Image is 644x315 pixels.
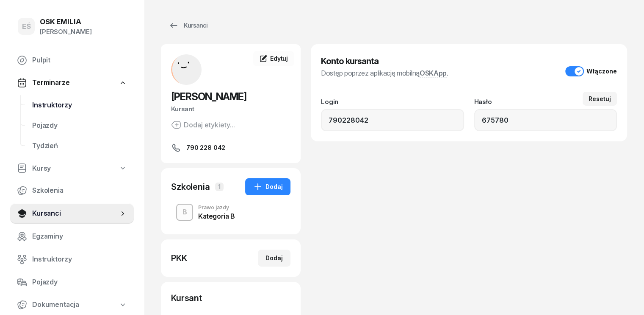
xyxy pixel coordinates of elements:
[32,277,127,288] span: Pojazdy
[32,208,119,219] span: Kursanci
[265,253,283,263] div: Dodaj
[40,18,92,25] div: OSK EMILIA
[171,90,246,103] span: [PERSON_NAME]
[10,226,134,247] a: Egzaminy
[171,252,187,264] div: PKK
[32,100,127,111] span: Instruktorzy
[10,295,134,315] a: Dokumentacja
[10,203,134,224] a: Kursanci
[171,200,290,224] button: BPrawo jazdyKategoria B
[32,231,127,242] span: Egzaminy
[32,185,127,196] span: Szkolenia
[32,120,127,131] span: Pojazdy
[589,95,611,102] div: Resetuj
[179,205,191,219] div: B
[10,180,134,201] a: Szkolenia
[171,143,290,153] a: 790 228 042
[171,292,290,304] div: Kursant
[32,141,127,152] span: Tydzień
[565,66,617,76] button: Włączone
[420,69,447,78] a: OSKApp
[10,272,134,292] a: Pojazdy
[32,299,79,310] span: Dokumentacja
[22,23,31,30] span: EŚ
[270,55,288,62] span: Edytuj
[10,249,134,270] a: Instruktorzy
[321,54,448,68] h3: Konto kursanta
[10,73,134,93] a: Terminarze
[171,104,290,115] div: Kursant
[25,136,134,156] a: Tydzień
[583,92,617,106] button: Resetuj
[25,95,134,115] a: Instruktorzy
[245,178,290,195] button: Dodaj
[32,163,51,174] span: Kursy
[25,115,134,136] a: Pojazdy
[32,55,127,66] span: Pulpit
[161,17,215,34] a: Kursanci
[198,205,235,210] div: Prawo jazdy
[253,182,283,192] div: Dodaj
[186,143,225,153] span: 790 228 042
[171,181,210,193] div: Szkolenia
[253,51,294,66] a: Edytuj
[198,213,235,219] div: Kategoria B
[321,68,448,78] div: Dostęp poprzez aplikację mobilną .
[32,77,69,88] span: Terminarze
[215,183,224,191] span: 1
[258,250,290,267] button: Dodaj
[10,50,134,70] a: Pulpit
[171,120,235,130] button: Dodaj etykiety...
[40,26,92,37] div: [PERSON_NAME]
[10,159,134,178] a: Kursy
[586,67,617,75] div: Włączone
[169,20,207,31] div: Kursanci
[32,254,127,265] span: Instruktorzy
[176,204,193,221] button: B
